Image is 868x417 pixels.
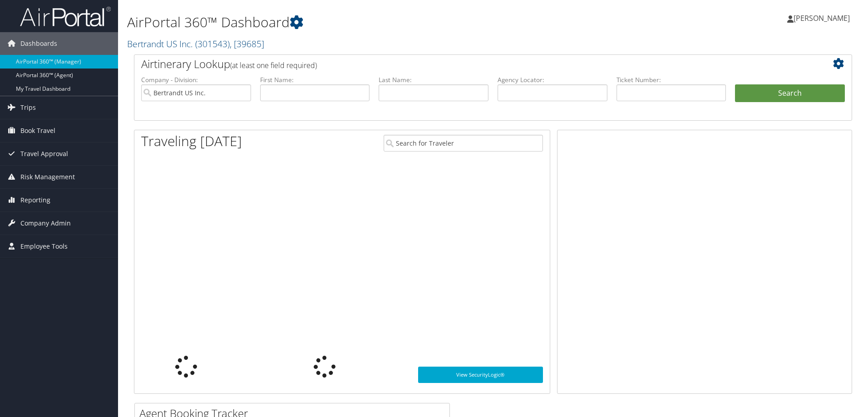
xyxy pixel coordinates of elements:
[735,84,845,103] button: Search
[260,75,370,84] label: First Name:
[20,212,71,235] span: Company Admin
[20,32,57,55] span: Dashboards
[787,5,859,32] a: [PERSON_NAME]
[379,75,488,84] label: Last Name:
[498,75,607,84] label: Agency Locator:
[418,367,543,383] a: View SecurityLogic®
[141,132,242,151] h1: Traveling [DATE]
[127,38,264,50] a: Bertrandt US Inc.
[230,60,317,70] span: (at least one field required)
[794,13,850,23] span: [PERSON_NAME]
[127,13,615,32] h1: AirPortal 360™ Dashboard
[384,135,543,152] input: Search for Traveler
[20,96,36,119] span: Trips
[20,6,111,27] img: airportal-logo.png
[195,38,230,50] span: ( 301543 )
[20,189,50,211] span: Reporting
[230,38,264,50] span: , [ 39685 ]
[20,235,68,258] span: Employee Tools
[20,166,75,188] span: Risk Management
[20,142,68,165] span: Travel Approval
[616,75,726,84] label: Ticket Number:
[20,119,55,142] span: Book Travel
[141,56,785,72] h2: Airtinerary Lookup
[141,75,251,84] label: Company - Division:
